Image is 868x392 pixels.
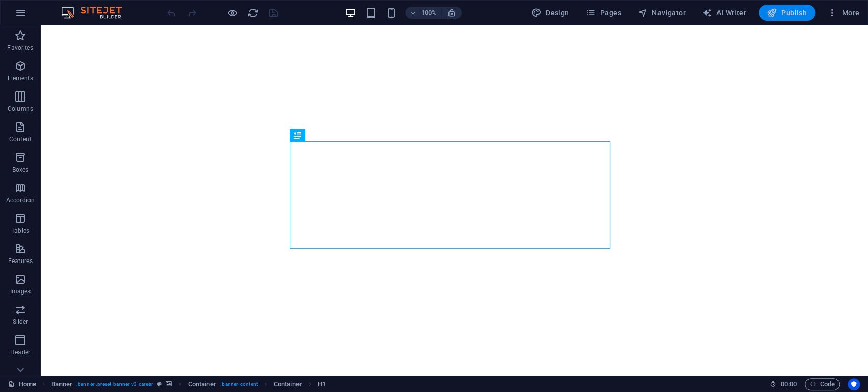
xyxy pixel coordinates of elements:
[8,74,34,82] p: Elements
[585,8,621,18] span: Pages
[51,378,73,390] span: Click to select. Double-click to edit
[9,135,32,143] p: Content
[166,381,172,387] i: This element contains a background
[11,226,29,235] p: Tables
[226,7,238,19] button: Click here to leave preview mode and continue editing
[781,378,796,390] span: 00 00
[421,7,437,19] h6: 100%
[157,381,162,387] i: This element is a customizable preset
[76,378,153,390] span: . banner .preset-banner-v3-career
[6,196,35,204] p: Accordion
[698,5,751,21] button: AI Writer
[848,378,860,390] button: Usercentrics
[13,318,28,326] p: Slider
[805,378,840,390] button: Code
[638,8,686,18] span: Navigator
[8,105,33,113] p: Columns
[770,378,797,390] h6: Session time
[581,5,625,21] button: Pages
[220,378,257,390] span: . banner-content
[788,380,789,388] span: :
[51,378,326,390] nav: breadcrumb
[827,8,859,18] span: More
[12,166,29,174] p: Boxes
[447,8,456,17] i: On resize automatically adjust zoom level to fit chosen device.
[58,7,135,19] img: Editor Logo
[759,5,815,21] button: Publish
[188,378,216,390] span: Click to select. Double-click to edit
[8,257,33,265] p: Features
[634,5,690,21] button: Navigator
[702,8,746,18] span: AI Writer
[810,378,835,390] span: Code
[823,5,863,21] button: More
[531,8,570,18] span: Design
[10,348,31,356] p: Header
[527,5,574,21] button: Design
[527,5,574,21] div: Design (Ctrl+Alt+Y)
[7,44,33,52] p: Favorites
[767,8,807,18] span: Publish
[405,7,441,19] button: 100%
[10,287,31,296] p: Images
[247,7,259,19] button: reload
[247,7,259,19] i: Reload page
[8,378,36,390] a: Click to cancel selection. Double-click to open Pages
[274,378,302,390] span: Click to select. Double-click to edit
[318,378,326,390] span: Click to select. Double-click to edit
